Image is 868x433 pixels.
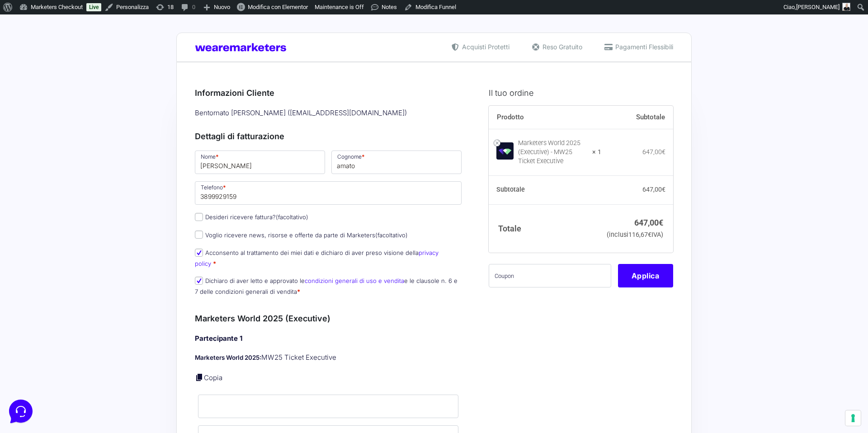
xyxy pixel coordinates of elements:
img: dark [43,51,61,69]
a: Copia [204,373,222,382]
h3: Marketers World 2025 (Executive) [195,312,462,325]
input: Acconsento al trattamento dei miei dati e dichiaro di aver preso visione dellaprivacy policy [195,249,203,257]
button: Messaggi [63,290,118,311]
div: Marketers World 2025 (Executive) - MW25 Ticket Executive [518,139,586,166]
input: Telefono * [195,181,462,205]
h3: Dettagli di fatturazione [195,130,462,142]
h3: Il tuo ordine [489,87,673,99]
a: Live [86,3,101,11]
span: Trova una risposta [14,112,71,119]
button: Aiuto [118,290,174,311]
p: Aiuto [139,303,152,311]
th: Subtotale [489,176,601,205]
small: (inclusi IVA) [607,231,663,239]
strong: Marketers World 2025: [195,354,261,361]
span: Inizia una conversazione [59,81,133,89]
input: Coupon [489,264,611,287]
p: Messaggi [78,303,103,311]
a: privacy policy [195,249,439,267]
h3: Informazioni Cliente [195,87,462,99]
img: dark [14,51,33,69]
input: Cerca un articolo... [20,132,148,141]
span: (facoltativo) [276,213,308,221]
span: [PERSON_NAME] [796,4,840,10]
span: (facoltativo) [375,231,408,239]
label: Desideri ricevere fattura? [195,213,308,221]
span: € [662,186,665,193]
img: dark [29,51,47,69]
label: Acconsento al trattamento dei miei dati e dichiaro di aver preso visione della [195,249,439,267]
iframe: Customerly Messenger Launcher [7,398,34,425]
span: Acquisti Protetti [460,42,509,52]
a: Copia i dettagli dell'acquirente [195,373,204,382]
th: Subtotale [601,106,673,129]
bdi: 647,00 [642,186,665,193]
input: Desideri ricevere fattura?(facoltativo) [195,213,203,221]
input: Voglio ricevere news, risorse e offerte da parte di Marketers(facoltativo) [195,231,203,239]
span: € [662,148,665,155]
span: Pagamenti Flessibili [613,42,673,52]
img: Marketers World 2025 (Executive) - MW25 Ticket Executive [496,142,514,160]
button: Applica [618,264,673,287]
strong: × 1 [592,148,601,157]
bdi: 647,00 [642,148,665,155]
p: Home [27,303,42,311]
input: Dichiaro di aver letto e approvato lecondizioni generali di uso e venditae le clausole n. 6 e 7 d... [195,277,203,285]
input: Nome * [195,151,325,174]
span: Modifica con Elementor [248,4,308,10]
span: Reso Gratuito [540,42,582,52]
span: € [659,218,663,227]
h4: Partecipante 1 [195,334,462,344]
input: Cognome * [331,151,462,174]
th: Totale [489,204,601,253]
span: € [648,231,651,239]
span: 116,67 [628,231,651,239]
th: Prodotto [489,106,601,129]
p: MW25 Ticket Executive [195,353,462,363]
button: Le tue preferenze relative al consenso per le tecnologie di tracciamento [845,410,861,426]
button: Home [7,290,63,311]
button: Inizia una conversazione [14,76,166,94]
a: condizioni generali di uso e vendita [305,277,404,284]
label: Voglio ricevere news, risorse e offerte da parte di Marketers [195,231,408,239]
div: Bentornato [PERSON_NAME] ( [EMAIL_ADDRESS][DOMAIN_NAME] ) [192,106,465,121]
label: Dichiaro di aver letto e approvato le e le clausole n. 6 e 7 delle condizioni generali di vendita [195,277,458,295]
a: Apri Centro Assistenza [96,112,166,119]
h2: Ciao da Marketers 👋 [7,7,152,22]
bdi: 647,00 [634,218,663,227]
span: Le tue conversazioni [14,36,77,43]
